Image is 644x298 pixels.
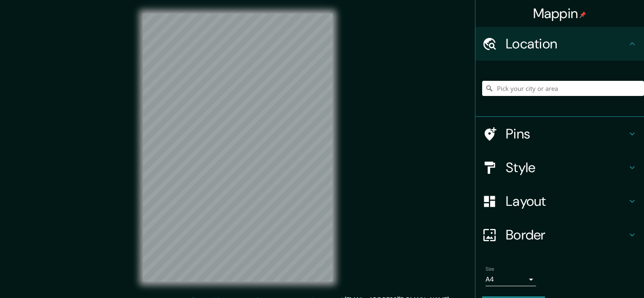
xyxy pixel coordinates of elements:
div: A4 [486,273,536,286]
h4: Layout [506,193,627,210]
div: Layout [475,184,644,218]
div: Pins [475,117,644,151]
div: Border [475,218,644,252]
div: Style [475,151,644,184]
h4: Location [506,35,627,52]
label: Size [486,266,494,273]
h4: Mappin [533,5,587,22]
img: pin-icon.png [580,11,586,18]
div: Location [475,27,644,61]
h4: Pins [506,125,627,142]
input: Pick your city or area [482,81,644,96]
h4: Border [506,226,627,243]
h4: Style [506,159,627,176]
canvas: Map [143,13,333,282]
